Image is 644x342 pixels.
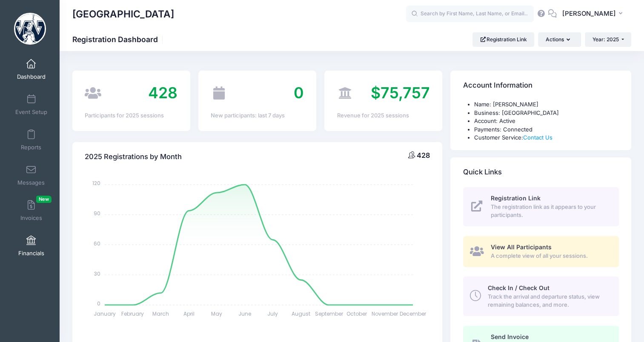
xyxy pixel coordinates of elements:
[488,284,550,291] span: Check In / Check Out
[36,196,52,203] span: New
[85,111,177,120] div: Participants for 2025 sessions
[11,196,52,225] a: InvoicesNew
[21,144,41,151] span: Reports
[488,293,609,309] span: Track the arrival and departure status, view remaining balances, and more.
[463,276,619,316] a: Check In / Check Out Track the arrival and departure status, view remaining balances, and more.
[474,100,619,109] li: Name: [PERSON_NAME]
[17,73,46,80] span: Dashboard
[463,187,619,226] a: Registration Link The registration link as it appears to your participants.
[292,310,310,317] tspan: August
[474,125,619,134] li: Payments: Connected
[474,109,619,117] li: Business: [GEOGRAPHIC_DATA]
[94,240,100,247] tspan: 60
[315,310,343,317] tspan: September
[11,231,52,261] a: Financials
[15,108,47,116] span: Event Setup
[491,203,609,219] span: The registration link as it appears to your participants.
[268,310,278,317] tspan: July
[417,151,430,160] span: 428
[122,310,144,317] tspan: February
[491,333,529,340] span: Send Invoice
[371,83,430,102] span: $75,757
[183,310,195,317] tspan: April
[17,179,45,186] span: Messages
[211,111,303,120] div: New participants: last 7 days
[585,32,631,47] button: Year: 2025
[400,310,426,317] tspan: December
[94,210,100,217] tspan: 90
[491,243,552,251] span: View All Participants
[463,74,532,98] h4: Account Information
[472,32,534,47] a: Registration Link
[212,310,223,317] tspan: May
[557,4,631,24] button: [PERSON_NAME]
[463,160,502,184] h4: Quick Links
[406,6,534,23] input: Search by First Name, Last Name, or Email...
[20,214,42,222] span: Invoices
[592,36,619,43] span: Year: 2025
[372,310,398,317] tspan: November
[474,134,619,142] li: Customer Service:
[94,310,116,317] tspan: January
[11,160,52,190] a: Messages
[72,4,174,24] h1: [GEOGRAPHIC_DATA]
[523,134,552,141] a: Contact Us
[97,300,100,307] tspan: 0
[11,125,52,155] a: Reports
[562,9,616,18] span: [PERSON_NAME]
[72,35,165,44] h1: Registration Dashboard
[85,145,182,169] h4: 2025 Registrations by Month
[538,32,581,47] button: Actions
[11,90,52,120] a: Event Setup
[463,236,619,267] a: View All Participants A complete view of all your sessions.
[18,250,44,257] span: Financials
[491,194,541,202] span: Registration Link
[337,111,429,120] div: Revenue for 2025 sessions
[92,180,100,187] tspan: 120
[474,117,619,125] li: Account: Active
[11,54,52,84] a: Dashboard
[14,13,46,45] img: Westminster College
[491,252,609,260] span: A complete view of all your sessions.
[238,310,251,317] tspan: June
[293,83,303,102] span: 0
[148,83,177,102] span: 428
[94,270,100,277] tspan: 30
[152,310,169,317] tspan: March
[347,310,368,317] tspan: October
